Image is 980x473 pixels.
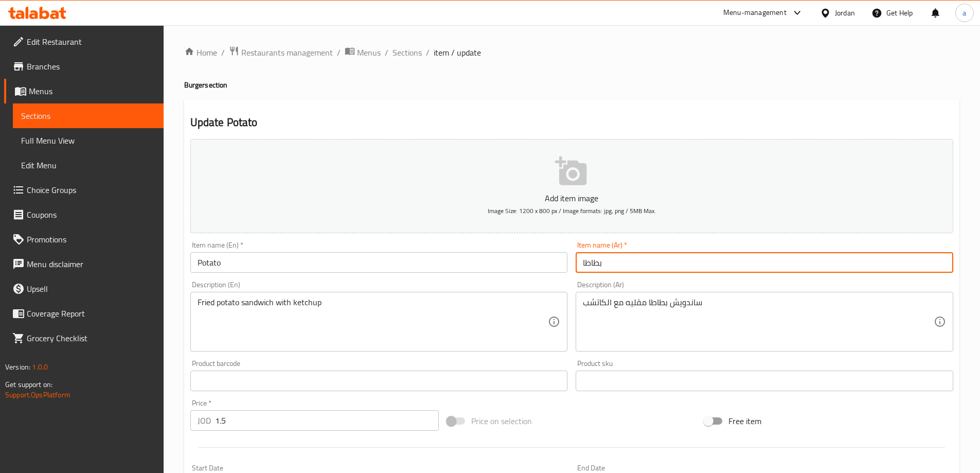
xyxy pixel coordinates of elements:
[32,360,48,374] span: 1.0.0
[4,301,164,326] a: Coverage Report
[723,7,787,19] div: Menu-management
[27,208,155,221] span: Coupons
[198,414,211,427] p: JOD
[206,192,937,204] p: Add item image
[583,297,934,346] textarea: ساندويش بطاطا مقليه مع الكاتشب
[13,153,164,178] a: Edit Menu
[27,233,155,246] span: Promotions
[4,326,164,351] a: Grocery Checklist
[4,54,164,79] a: Branches
[13,128,164,153] a: Full Menu View
[190,139,953,233] button: Add item imageImage Size: 1200 x 800 px / Image formats: jpg, png / 5MB Max.
[21,134,155,147] span: Full Menu View
[434,46,481,59] span: item / update
[184,80,959,90] h4: Burger section
[4,79,164,103] a: Menus
[426,46,430,59] li: /
[27,283,155,295] span: Upsell
[27,258,155,270] span: Menu disclaimer
[963,7,966,19] span: a
[27,184,155,196] span: Choice Groups
[4,178,164,202] a: Choice Groups
[4,202,164,227] a: Coupons
[27,332,155,344] span: Grocery Checklist
[488,205,656,217] span: Image Size: 1200 x 800 px / Image formats: jpg, png / 5MB Max.
[385,46,388,59] li: /
[13,103,164,128] a: Sections
[190,252,568,273] input: Enter name En
[184,46,217,59] a: Home
[184,46,959,59] nav: breadcrumb
[215,410,439,431] input: Please enter price
[5,360,30,374] span: Version:
[835,7,855,19] div: Jordan
[576,371,953,391] input: Please enter product sku
[29,85,155,97] span: Menus
[345,46,381,59] a: Menus
[27,36,155,48] span: Edit Restaurant
[21,110,155,122] span: Sections
[5,388,70,401] a: Support.OpsPlatform
[241,46,333,59] span: Restaurants management
[4,29,164,54] a: Edit Restaurant
[198,297,548,346] textarea: Fried potato sandwich with ketchup
[27,307,155,320] span: Coverage Report
[728,415,761,427] span: Free item
[4,252,164,276] a: Menu disclaimer
[337,46,341,59] li: /
[190,115,953,130] h2: Update Potato
[357,46,381,59] span: Menus
[5,378,52,391] span: Get support on:
[229,46,333,59] a: Restaurants management
[471,415,532,427] span: Price on selection
[27,60,155,73] span: Branches
[4,276,164,301] a: Upsell
[221,46,225,59] li: /
[576,252,953,273] input: Enter name Ar
[190,371,568,391] input: Please enter product barcode
[4,227,164,252] a: Promotions
[21,159,155,171] span: Edit Menu
[393,46,422,59] a: Sections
